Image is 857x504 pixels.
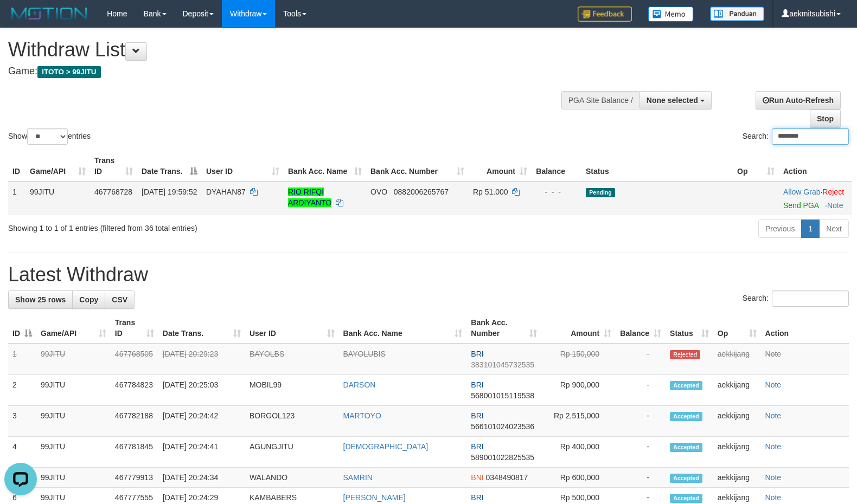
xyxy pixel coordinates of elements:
td: 3 [8,406,36,437]
select: Showentries [27,128,68,145]
span: Pending [586,188,615,197]
a: 1 [801,219,820,238]
td: aekkijang [713,406,761,437]
span: BRI [471,411,483,420]
span: DYAHAN87 [206,188,246,196]
a: [DEMOGRAPHIC_DATA] [343,442,428,451]
span: Accepted [670,381,702,390]
a: Reject [822,188,844,196]
td: 467784823 [111,375,158,406]
a: Note [765,380,782,389]
span: BRI [471,350,483,358]
a: Note [827,201,843,210]
h1: Latest Withdraw [8,264,849,286]
td: [DATE] 20:29:23 [158,344,245,375]
td: BAYOLBS [245,344,339,375]
span: Accepted [670,412,702,421]
th: Amount: activate to sort column ascending [469,151,532,182]
td: Rp 900,000 [541,375,616,406]
td: 99JITU [25,182,90,215]
td: aekkijang [713,375,761,406]
th: Date Trans.: activate to sort column descending [137,151,202,182]
td: Rp 2,515,000 [541,406,616,437]
th: Amount: activate to sort column ascending [541,313,616,344]
span: Copy 0882006265767 to clipboard [394,188,449,196]
td: aekkijang [713,468,761,488]
span: Accepted [670,443,702,452]
input: Search: [772,128,849,145]
span: ITOTO > 99JITU [37,66,101,78]
a: MARTOYO [343,411,381,420]
span: Accepted [670,474,702,483]
span: OVO [370,188,387,196]
span: BNI [471,473,483,482]
td: 99JITU [36,344,111,375]
th: Action [761,313,849,344]
span: Show 25 rows [15,295,66,304]
th: ID [8,151,25,182]
span: None selected [647,96,698,105]
a: [PERSON_NAME] [343,493,406,502]
td: Rp 150,000 [541,344,616,375]
th: Date Trans.: activate to sort column ascending [158,313,245,344]
input: Search: [772,290,849,307]
div: Showing 1 to 1 of 1 entries (filtered from 36 total entries) [8,218,349,234]
a: RIO RIFQI ARDIYANTO [288,188,331,207]
td: 99JITU [36,375,111,406]
td: [DATE] 20:24:41 [158,437,245,468]
h4: Game: [8,66,560,77]
td: 2 [8,375,36,406]
td: 99JITU [36,437,111,468]
td: aekkijang [713,344,761,375]
img: Button%20Memo.svg [648,7,694,22]
td: 1 [8,344,36,375]
td: AGUNGJITU [245,437,339,468]
td: 4 [8,437,36,468]
span: Copy 568001015119538 to clipboard [471,391,534,400]
img: Feedback.jpg [578,7,632,22]
span: Copy 566101024023536 to clipboard [471,422,534,431]
a: SAMRIN [343,473,373,482]
span: Copy 383101045732535 to clipboard [471,360,534,369]
td: [DATE] 20:25:03 [158,375,245,406]
a: Note [765,411,782,420]
a: Send PGA [783,201,818,210]
a: Note [765,350,782,358]
td: 467782188 [111,406,158,437]
td: - [616,437,666,468]
a: DARSON [343,380,376,389]
a: Allow Grab [783,188,820,196]
td: MOBIL99 [245,375,339,406]
td: WALANDO [245,468,339,488]
span: · [783,188,822,196]
td: - [616,344,666,375]
th: Bank Acc. Number: activate to sort column ascending [366,151,469,182]
span: [DATE] 19:59:52 [142,188,197,196]
th: Bank Acc. Number: activate to sort column ascending [466,313,541,344]
th: User ID: activate to sort column ascending [202,151,284,182]
div: - - - [536,186,577,197]
a: Stop [810,109,841,128]
th: Trans ID: activate to sort column ascending [111,313,158,344]
th: Status [581,151,733,182]
th: Op: activate to sort column ascending [733,151,779,182]
button: Open LiveChat chat widget [4,4,37,37]
a: Copy [72,290,105,309]
div: PGA Site Balance / [561,91,639,109]
td: 467768505 [111,344,158,375]
span: 467768728 [94,188,132,196]
th: Game/API: activate to sort column ascending [25,151,90,182]
td: 99JITU [36,406,111,437]
span: BRI [471,442,483,451]
td: Rp 600,000 [541,468,616,488]
td: [DATE] 20:24:42 [158,406,245,437]
th: ID: activate to sort column descending [8,313,36,344]
td: - [616,375,666,406]
th: Action [779,151,852,182]
a: Note [765,493,782,502]
th: Bank Acc. Name: activate to sort column ascending [339,313,467,344]
span: Accepted [670,494,702,503]
span: Rejected [670,350,700,359]
span: Copy [79,295,98,304]
span: Copy 589001022825535 to clipboard [471,453,534,462]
